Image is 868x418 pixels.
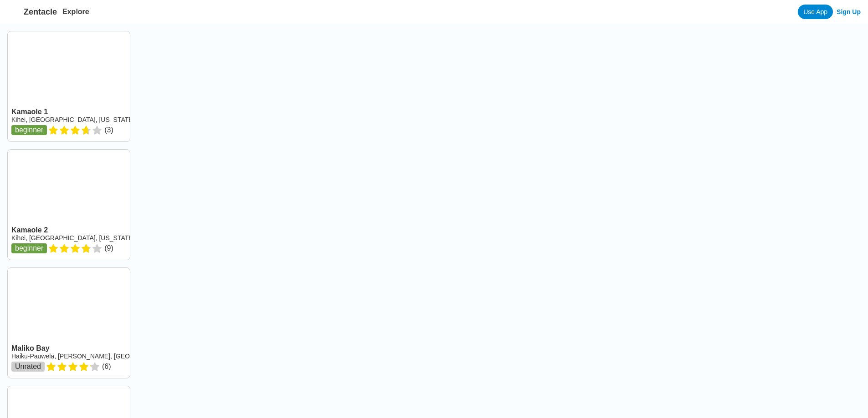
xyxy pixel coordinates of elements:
[798,5,833,19] a: Use App
[11,353,180,360] a: Haiku-Pauwela, [PERSON_NAME], [GEOGRAPHIC_DATA]
[7,5,57,19] a: Zentacle logoZentacle
[62,8,89,15] a: Explore
[24,7,57,17] span: Zentacle
[11,116,134,123] a: Kihei, [GEOGRAPHIC_DATA], [US_STATE]
[7,5,22,19] img: Zentacle logo
[837,8,861,15] a: Sign Up
[11,234,134,242] a: Kihei, [GEOGRAPHIC_DATA], [US_STATE]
